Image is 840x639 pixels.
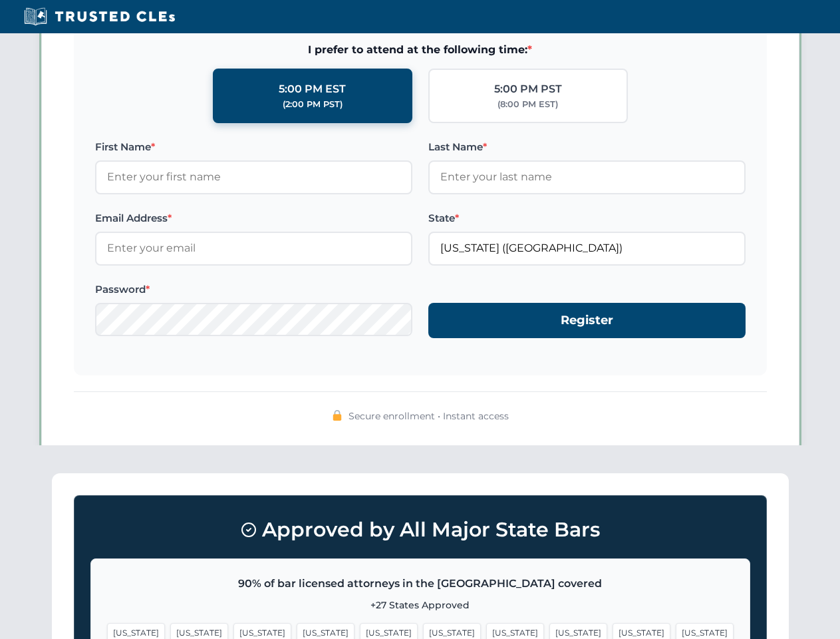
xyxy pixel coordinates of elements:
[428,160,746,194] input: Enter your last name
[428,139,746,155] label: Last Name
[95,139,412,155] label: First Name
[428,232,746,265] input: Florida (FL)
[95,41,746,59] span: I prefer to attend at the following time:
[95,210,412,226] label: Email Address
[90,512,750,548] h3: Approved by All Major State Bars
[20,7,179,27] img: Trusted CLEs
[283,98,343,111] div: (2:00 PM PST)
[494,81,562,98] div: 5:00 PM PST
[95,232,412,265] input: Enter your email
[107,598,734,612] p: +27 States Approved
[95,160,412,194] input: Enter your first name
[428,210,746,226] label: State
[279,81,346,98] div: 5:00 PM EST
[349,409,509,423] span: Secure enrollment • Instant access
[332,410,343,421] img: 🔒
[497,98,558,111] div: (8:00 PM EST)
[428,303,746,338] button: Register
[95,282,412,298] label: Password
[107,575,734,592] p: 90% of bar licensed attorneys in the [GEOGRAPHIC_DATA] covered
